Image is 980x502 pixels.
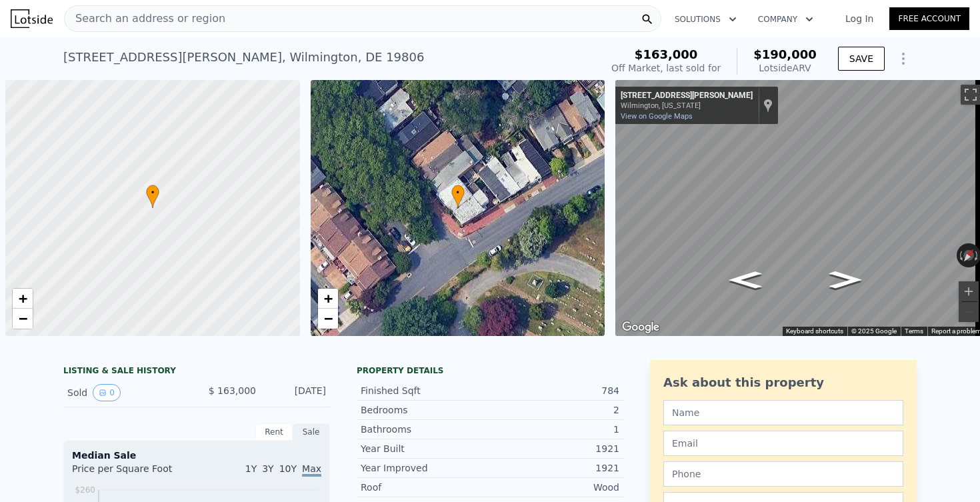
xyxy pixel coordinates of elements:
[889,7,969,30] a: Free Account
[361,442,490,455] div: Year Built
[255,423,293,441] div: Rent
[635,47,698,61] span: $163,000
[323,310,332,327] span: −
[262,463,273,474] span: 3Y
[763,98,773,113] a: Show location on map
[361,423,490,436] div: Bathrooms
[451,185,465,208] div: •
[361,481,490,494] div: Roof
[293,423,330,441] div: Sale
[267,384,326,401] div: [DATE]
[890,45,917,72] button: Show Options
[11,9,53,28] img: Lotside
[786,327,843,336] button: Keyboard shortcuts
[19,290,27,307] span: +
[490,423,619,436] div: 1
[72,462,197,483] div: Price per Square Foot
[490,481,619,494] div: Wood
[19,310,27,327] span: −
[747,7,824,31] button: Company
[663,400,903,425] input: Name
[715,267,776,293] path: Go Southwest, N Adams St
[490,442,619,455] div: 1921
[451,187,465,199] span: •
[302,463,321,477] span: Max
[146,185,159,208] div: •
[72,449,321,462] div: Median Sale
[361,461,490,475] div: Year Improved
[851,327,897,335] span: © 2025 Google
[663,461,903,487] input: Phone
[838,47,885,71] button: SAVE
[490,403,619,417] div: 2
[361,403,490,417] div: Bedrooms
[621,101,753,110] div: Wilmington, [US_STATE]
[663,373,903,392] div: Ask about this property
[905,327,923,335] a: Terms
[146,187,159,199] span: •
[318,309,338,329] a: Zoom out
[753,61,817,75] div: Lotside ARV
[13,309,33,329] a: Zoom out
[63,365,330,379] div: LISTING & SALE HISTORY
[663,431,903,456] input: Email
[323,290,332,307] span: +
[619,319,663,336] a: Open this area in Google Maps (opens a new window)
[279,463,297,474] span: 10Y
[619,319,663,336] img: Google
[75,485,95,495] tspan: $260
[959,302,979,322] button: Zoom out
[63,48,424,67] div: [STREET_ADDRESS][PERSON_NAME] , Wilmington , DE 19806
[245,463,257,474] span: 1Y
[753,47,817,61] span: $190,000
[959,281,979,301] button: Zoom in
[490,384,619,397] div: 784
[621,112,693,121] a: View on Google Maps
[957,243,964,267] button: Rotate counterclockwise
[209,385,256,396] span: $ 163,000
[357,365,623,376] div: Property details
[829,12,889,25] a: Log In
[318,289,338,309] a: Zoom in
[93,384,121,401] button: View historical data
[815,267,875,293] path: Go Northeast, N Adams St
[957,243,980,268] button: Reset the view
[361,384,490,397] div: Finished Sqft
[13,289,33,309] a: Zoom in
[611,61,721,75] div: Off Market, last sold for
[664,7,747,31] button: Solutions
[67,384,186,401] div: Sold
[490,461,619,475] div: 1921
[65,11,225,27] span: Search an address or region
[621,91,753,101] div: [STREET_ADDRESS][PERSON_NAME]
